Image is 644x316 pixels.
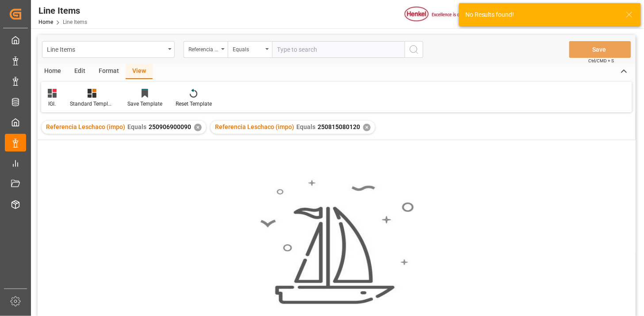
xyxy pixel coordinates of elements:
span: Equals [296,123,315,130]
div: Home [38,64,68,79]
div: Equals [233,43,263,53]
span: 250906900090 [149,123,191,130]
div: Edit [68,64,92,79]
div: Reset Template [176,100,212,108]
div: View [126,64,153,79]
button: open menu [228,41,272,58]
div: ✕ [363,124,371,131]
a: Home [38,19,53,25]
span: Referencia Leschaco (impo) [46,123,125,130]
button: open menu [42,41,175,58]
img: smooth_sailing.jpeg [259,179,414,305]
div: Referencia Leschaco (impo) [188,43,218,53]
div: Format [92,64,126,79]
img: Henkel%20logo.jpg_1689854090.jpg [405,7,479,22]
span: 250815080120 [318,123,360,130]
div: Save Template [127,100,162,108]
div: IGI. [48,100,57,108]
div: Line Items [47,43,165,54]
input: Type to search [272,41,405,58]
span: Ctrl/CMD + S [589,57,614,64]
div: ✕ [194,124,202,131]
button: search button [405,41,423,58]
span: Referencia Leschaco (impo) [215,123,294,130]
div: Line Items [38,4,87,17]
button: open menu [184,41,228,58]
div: Standard Templates [70,100,114,108]
div: No Results found! [465,10,617,19]
span: Equals [127,123,146,130]
button: Save [569,41,631,58]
